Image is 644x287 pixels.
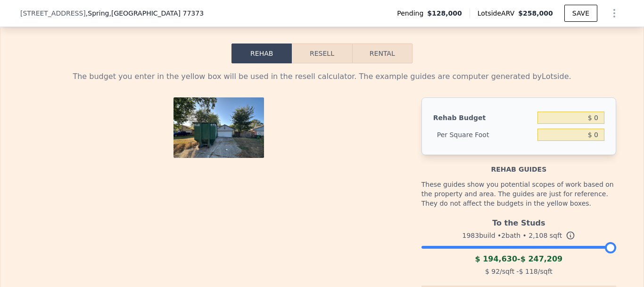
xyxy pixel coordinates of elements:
div: Per Square Foot [433,126,534,143]
span: $ 92 [485,268,500,275]
span: , Spring [86,9,204,18]
span: $ 118 [519,268,538,275]
button: Rehab [231,43,292,63]
div: Rehab guides [421,155,616,174]
span: $ 194,630 [475,254,517,263]
span: Pending [397,9,427,18]
div: These guides show you potential scopes of work based on the property and area. The guides are jus... [421,174,616,214]
span: $ 247,209 [520,254,563,263]
span: [STREET_ADDRESS] [20,9,86,18]
button: Show Options [605,4,624,23]
div: The budget you enter in the yellow box will be used in the resell calculator. The example guides ... [28,71,616,82]
span: , [GEOGRAPHIC_DATA] 77373 [109,9,204,17]
div: To the Studs [421,214,616,229]
button: SAVE [564,5,597,22]
span: Lotside ARV [478,9,518,18]
div: - [421,253,616,265]
span: $258,000 [518,9,553,17]
div: /sqft - /sqft [421,265,616,278]
img: Property Photo 1 [173,97,264,165]
div: Rehab Budget [433,109,534,126]
button: Resell [292,43,352,63]
div: 1983 build • 2 bath • sqft [421,229,616,242]
span: $128,000 [427,9,462,18]
span: 2,108 [528,232,547,239]
button: Rental [352,43,413,63]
